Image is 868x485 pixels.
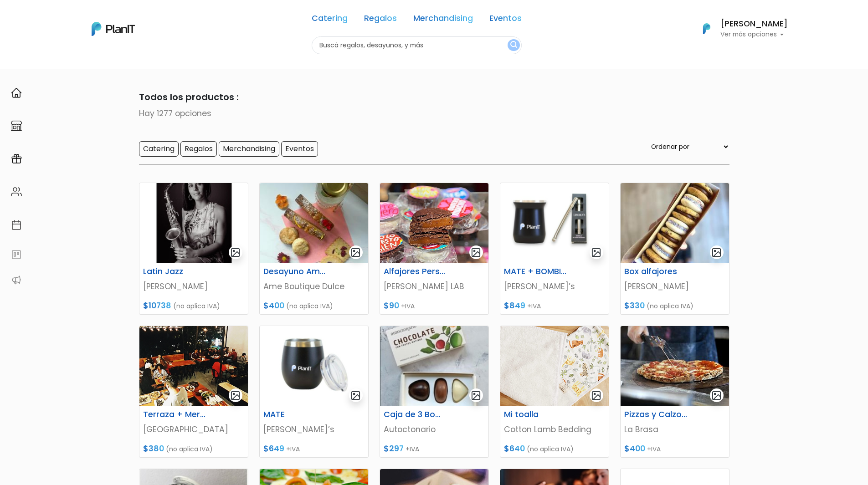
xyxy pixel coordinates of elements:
h6: [PERSON_NAME] [720,20,788,28]
input: Buscá regalos, desayunos, y más [312,36,522,54]
span: $400 [624,443,645,454]
h6: Latin Jazz [138,267,212,276]
img: gallery-light [230,247,241,258]
img: thumb_terraza.jpg [139,326,248,406]
a: gallery-light MATE [PERSON_NAME]’s $649 +IVA [259,326,369,458]
span: $90 [384,300,399,311]
img: gallery-light [471,247,481,258]
img: thumb_PHOTO-2021-06-03-19-26-04__1_.jpg [260,183,368,263]
img: home-e721727adea9d79c4d83392d1f703f7f8bce08238fde08b1acbfd93340b81755.svg [11,87,22,98]
p: Autoctonario [384,424,485,435]
img: gallery-light [471,390,481,401]
span: +IVA [527,301,541,311]
a: gallery-light Latin Jazz [PERSON_NAME] $10738 (no aplica IVA) [139,183,248,315]
h6: MATE + BOMBILLA [498,267,573,276]
img: gallery-light [230,390,241,401]
span: (no aplica IVA) [286,301,333,311]
span: $10738 [143,300,171,311]
img: gallery-light [591,390,601,401]
img: search_button-432b6d5273f82d61273b3651a40e1bd1b912527efae98b1b7a1b2c0702e16a8d.svg [510,41,517,50]
p: [PERSON_NAME]’s [263,424,365,435]
img: thumb_WhatsApp_Image_2022-09-28_at_09.18.48__1_.jpeg [621,183,729,263]
input: Merchandising [219,141,279,157]
a: gallery-light Pizzas y Calzones La Brasa $400 +IVA [620,326,729,458]
span: $297 [384,443,404,454]
p: [PERSON_NAME] [143,281,244,292]
img: thumb_image__copia___copia___copia___copia___copia___copia___copia___copia___copia___copia___copi... [139,183,248,263]
img: gallery-light [350,247,361,258]
span: (no aplica IVA) [527,444,574,454]
img: thumb_multiuso.png [500,326,609,406]
span: +IVA [647,444,661,454]
img: PlanIt Logo [697,19,717,39]
img: feedback-78b5a0c8f98aac82b08bfc38622c3050aee476f2c9584af64705fc4e61158814.svg [11,249,22,260]
img: thumb_pizza.jpg [621,326,729,406]
a: gallery-light Box alfajores [PERSON_NAME] $330 (no aplica IVA) [620,183,729,315]
img: calendar-87d922413cdce8b2cf7b7f5f62616a5cf9e4887200fb71536465627b3292af00.svg [11,220,22,230]
p: [GEOGRAPHIC_DATA] [143,424,244,435]
a: Merchandising [413,15,473,26]
a: gallery-light Terraza + Merienda [GEOGRAPHIC_DATA] $380 (no aplica IVA) [139,326,248,458]
a: gallery-light MATE + BOMBILLA [PERSON_NAME]’s $849 +IVA [500,183,609,315]
img: gallery-light [350,390,361,401]
h6: Caja de 3 Bombones [378,410,453,419]
a: gallery-light Caja de 3 Bombones Autoctonario $297 +IVA [380,326,489,458]
p: Ame Boutique Dulce [263,281,365,292]
img: thumb_Captura_de_pantalla_2025-03-14_094528.png [260,326,368,406]
span: $400 [263,300,284,311]
span: $640 [504,443,525,454]
span: $649 [263,443,284,454]
img: partners-52edf745621dab592f3b2c58e3bca9d71375a7ef29c3b500c9f145b62cc070d4.svg [11,275,22,286]
img: gallery-light [591,247,601,258]
span: $330 [624,300,645,311]
a: gallery-light Desayuno Ame 2 Ame Boutique Dulce $400 (no aplica IVA) [259,183,369,315]
input: Regalos [180,141,217,157]
h6: Terraza + Merienda [138,410,212,419]
span: (no aplica IVA) [647,301,693,311]
h6: Mi toalla [498,410,573,419]
p: Cotton Lamb Bedding [504,424,605,435]
span: (no aplica IVA) [173,301,220,311]
span: $849 [504,300,525,311]
p: La Brasa [624,424,725,435]
a: Catering [312,15,348,26]
p: [PERSON_NAME] LAB [384,281,485,292]
input: Catering [139,141,179,157]
h6: MATE [258,410,333,419]
img: gallery-light [711,247,722,258]
img: PlanIt Logo [92,22,135,36]
a: Regalos [364,15,397,26]
h6: Pizzas y Calzones [619,410,693,419]
h6: Desayuno Ame 2 [258,267,333,276]
a: Eventos [489,15,522,26]
button: PlanIt Logo [PERSON_NAME] Ver más opciones [691,17,788,41]
h6: Alfajores Personalizados [378,267,453,276]
img: gallery-light [711,390,722,401]
p: Ver más opciones [720,31,788,38]
img: campaigns-02234683943229c281be62815700db0a1741e53638e28bf9629b52c665b00959.svg [11,153,22,164]
p: Todos los productos : [139,90,729,104]
span: +IVA [286,444,300,454]
span: (no aplica IVA) [166,444,213,454]
p: [PERSON_NAME]’s [504,281,605,292]
span: +IVA [406,444,419,454]
img: marketplace-4ceaa7011d94191e9ded77b95e3339b90024bf715f7c57f8cf31f2d8c509eaba.svg [11,120,22,131]
img: thumb_Captura_de_pantalla_2025-03-14_094135.png [500,183,609,263]
a: gallery-light Alfajores Personalizados [PERSON_NAME] LAB $90 +IVA [380,183,489,315]
img: thumb_alfajor.jpg [380,183,488,263]
span: +IVA [401,301,415,311]
p: [PERSON_NAME] [624,281,725,292]
a: gallery-light Mi toalla Cotton Lamb Bedding $640 (no aplica IVA) [500,326,609,458]
h6: Box alfajores [619,267,693,276]
input: Eventos [281,141,318,157]
img: people-662611757002400ad9ed0e3c099ab2801c6687ba6c219adb57efc949bc21e19d.svg [11,186,22,197]
img: thumb_Captura_de_pantalla_2023-05-04_120753.jpg [380,326,488,406]
p: Hay 1277 opciones [139,107,729,119]
span: $380 [143,443,164,454]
